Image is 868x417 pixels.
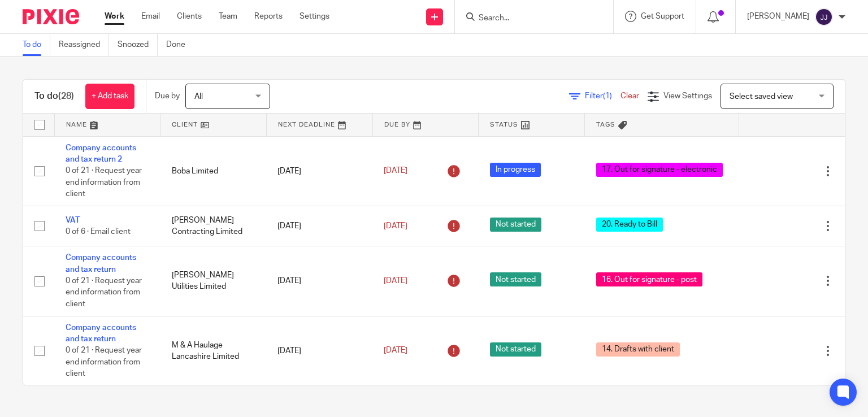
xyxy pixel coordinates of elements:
a: Reports [254,11,283,22]
a: Settings [300,11,329,22]
a: Company accounts and tax return [66,254,136,273]
a: Work [105,11,124,22]
td: Boba Limited [160,136,267,206]
a: Done [166,34,194,56]
span: 0 of 6 · Email client [66,228,131,236]
span: (1) [603,92,612,100]
img: Pixie [23,9,79,24]
a: Clients [177,11,202,22]
img: svg%3E [815,8,833,26]
td: [DATE] [266,136,372,206]
a: Company accounts and tax return 2 [66,144,136,163]
td: [DATE] [266,316,372,385]
a: Company accounts and tax return [66,324,136,343]
span: Not started [490,342,541,357]
span: [DATE] [384,347,407,355]
span: 0 of 21 · Request year end information from client [66,277,142,308]
span: Get Support [641,12,684,20]
a: Snoozed [118,34,158,56]
span: [DATE] [384,167,407,175]
h1: To do [34,90,74,102]
a: To do [23,34,50,56]
span: (28) [58,92,74,101]
a: Reassigned [59,34,109,56]
p: Due by [155,90,180,102]
span: 16. Out for signature - post [596,272,702,286]
td: [PERSON_NAME] Contracting Limited [160,206,267,246]
p: [PERSON_NAME] [747,11,809,22]
span: Not started [490,272,541,286]
td: [DATE] [266,246,372,316]
td: [DATE] [266,206,372,246]
span: Filter [585,92,620,100]
span: 14. Drafts with client [596,342,680,357]
a: Clear [620,92,639,100]
span: All [194,93,203,101]
a: Email [141,11,160,22]
span: 20. Ready to Bill [596,218,663,232]
input: Search [478,14,579,24]
span: Tags [596,121,615,128]
a: Team [219,11,237,22]
a: + Add task [85,84,134,109]
span: View Settings [663,92,712,100]
td: [PERSON_NAME] Utilities Limited [160,246,267,316]
span: In progress [490,163,541,177]
td: M & A Haulage Lancashire Limited [160,316,267,385]
span: Not started [490,218,541,232]
span: Select saved view [730,93,793,101]
span: 0 of 21 · Request year end information from client [66,167,142,198]
span: [DATE] [384,222,407,230]
span: [DATE] [384,277,407,285]
span: 0 of 21 · Request year end information from client [66,347,142,378]
span: 17. Out for signature - electronic [596,163,723,177]
a: VAT [66,216,80,224]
